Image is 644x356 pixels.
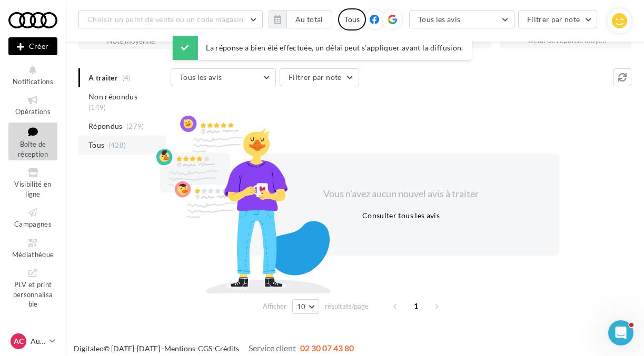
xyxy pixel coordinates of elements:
[8,92,57,118] a: Opérations
[518,11,598,28] button: Filtrer par note
[608,320,633,345] iframe: Intercom live chat
[74,344,354,353] span: © [DATE]-[DATE] - - -
[126,122,144,130] span: (279)
[8,235,57,261] a: Médiathèque
[300,343,354,353] span: 02 30 07 43 80
[180,73,222,82] span: Tous les avis
[108,141,126,149] span: (428)
[311,187,492,201] div: Vous n'avez aucun nouvel avis à traiter
[409,11,514,28] button: Tous les avis
[286,11,332,28] button: Au total
[14,180,51,198] span: Visibilité en ligne
[269,11,332,28] button: Au total
[358,209,444,222] button: Consulter tous les avis
[18,140,48,158] span: Boîte de réception
[8,265,57,311] a: PLV et print personnalisable
[172,36,471,60] div: La réponse a bien été effectuée, un délai peut s’appliquer avant la diffusion.
[198,344,212,353] a: CGS
[88,91,137,102] span: Non répondus
[74,344,104,353] a: Digitaleo
[8,205,57,230] a: Campagnes
[8,165,57,200] a: Visibilité en ligne
[292,299,319,314] button: 10
[14,220,52,228] span: Campagnes
[87,15,243,24] span: Choisir un point de vente ou un code magasin
[8,123,57,161] a: Boîte de réception
[88,121,123,131] span: Répondus
[88,140,104,150] span: Tous
[8,37,57,55] button: Créer
[8,62,57,88] button: Notifications
[263,301,286,311] span: Afficher
[164,344,195,353] a: Mentions
[14,336,24,347] span: AC
[408,298,424,314] span: 1
[215,344,239,353] a: Crédits
[418,15,461,24] span: Tous les avis
[78,11,263,28] button: Choisir un point de vente ou un code magasin
[12,250,54,259] span: Médiathèque
[13,278,53,308] span: PLV et print personnalisable
[280,68,359,86] button: Filtrer par note
[13,77,53,86] span: Notifications
[338,8,366,30] div: Tous
[31,336,45,347] p: Audi CHAMBOURCY
[8,331,57,351] a: AC Audi CHAMBOURCY
[171,68,276,86] button: Tous les avis
[249,343,296,353] span: Service client
[297,302,306,311] span: 10
[8,37,57,55] div: Nouvelle campagne
[88,103,106,111] span: (149)
[325,301,369,311] span: résultats/page
[15,107,51,116] span: Opérations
